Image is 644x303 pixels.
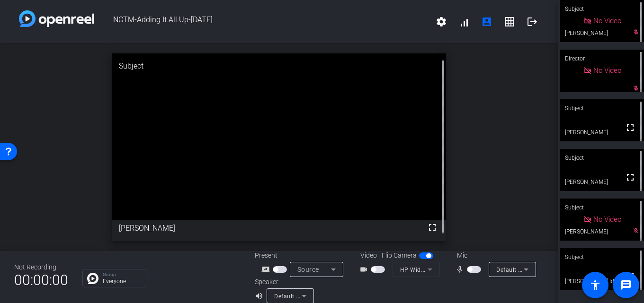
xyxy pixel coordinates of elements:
[87,273,98,284] img: Chat Icon
[19,10,94,27] img: white-gradient.svg
[593,66,621,75] span: No Video
[625,122,636,133] mat-icon: fullscreen
[274,292,383,300] span: Default - Headphone (Realtek(R) Audio)
[593,17,621,25] span: No Video
[447,251,542,260] div: Mic
[14,268,68,292] span: 00:00:00
[359,264,371,275] mat-icon: videocam_outline
[103,278,141,284] p: Everyone
[103,272,141,277] p: Group
[453,10,475,33] button: signal_cellular_alt
[504,16,515,27] mat-icon: grid_on
[560,50,644,68] div: Director
[255,277,312,287] div: Speaker
[527,16,538,27] mat-icon: logout
[625,172,636,183] mat-icon: fullscreen
[560,99,644,117] div: Subject
[590,279,601,291] mat-icon: accessibility
[560,248,644,266] div: Subject
[255,251,349,260] div: Present
[112,53,447,79] div: Subject
[382,251,417,260] span: Flip Camera
[261,264,273,275] mat-icon: screen_share_outline
[456,264,467,275] mat-icon: mic_none
[481,16,492,27] mat-icon: account_box
[625,271,636,282] mat-icon: fullscreen
[496,266,631,273] span: Default - Headset Microphone (Realtek(R) Audio)
[14,262,68,272] div: Not Recording
[297,266,319,273] span: Source
[620,279,632,291] mat-icon: message
[427,222,438,233] mat-icon: fullscreen
[560,199,644,216] div: Subject
[593,215,621,224] span: No Video
[560,149,644,167] div: Subject
[255,290,266,302] mat-icon: volume_up
[360,251,377,260] span: Video
[94,10,430,33] span: NCTM-Adding It All Up-[DATE]
[436,16,447,27] mat-icon: settings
